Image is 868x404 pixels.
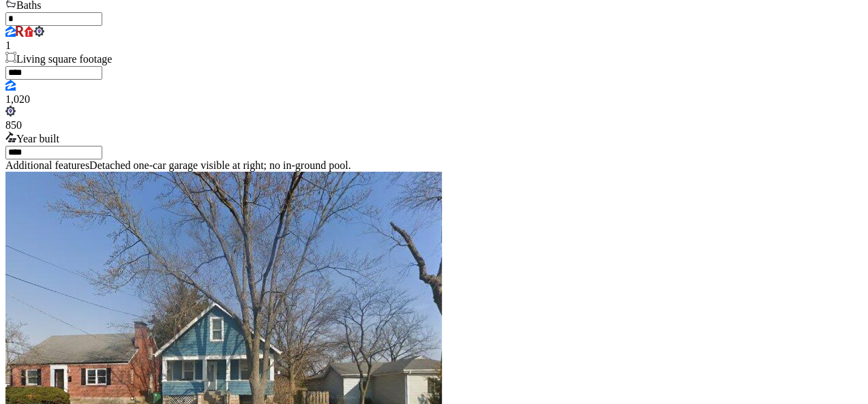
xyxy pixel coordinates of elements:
span: 850 [5,119,22,131]
span: Year built [16,133,59,144]
span: 1 [5,40,11,51]
span: Living square footage [16,53,112,65]
span: Detached one-car garage visible at right; no in-ground pool. [89,159,350,171]
span: Additional features [5,159,89,171]
span: 1,020 [5,93,30,105]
